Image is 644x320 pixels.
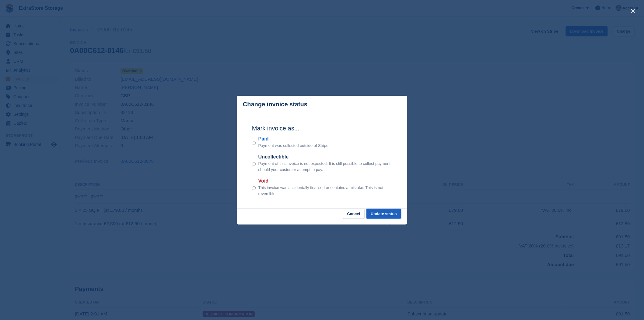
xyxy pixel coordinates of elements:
button: Cancel [343,209,365,219]
button: Update status [366,209,401,219]
h2: Mark invoice as... [252,124,392,133]
button: close [628,6,638,16]
p: Change invoice status [243,101,307,108]
label: Uncollectible [258,153,392,161]
p: This invoice was accidentally finalised or contains a mistake. This is not reversible. [258,185,392,197]
label: Void [258,177,392,185]
label: Paid [258,135,330,143]
p: Payment of this invoice is not expected. It is still possible to collect payment should your cust... [258,161,392,172]
p: Payment was collected outside of Stripe. [258,143,330,149]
